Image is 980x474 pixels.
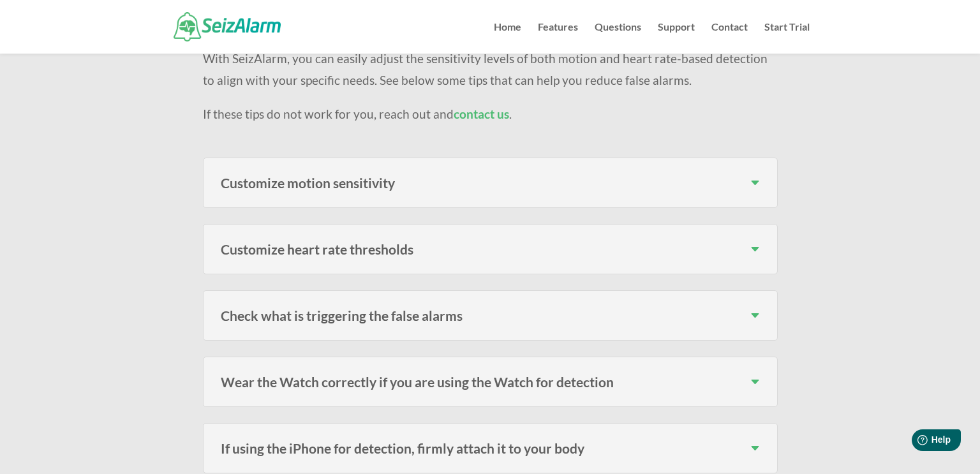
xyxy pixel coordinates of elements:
[595,22,641,54] a: Questions
[764,22,810,54] a: Start Trial
[711,22,748,54] a: Contact
[538,22,578,54] a: Features
[658,22,695,54] a: Support
[454,107,509,121] a: contact us
[203,48,778,103] p: With SeizAlarm, you can easily adjust the sensitivity levels of both motion and heart rate-based ...
[221,441,760,455] h3: If using the iPhone for detection, firmly attach it to your body
[221,309,760,322] h3: Check what is triggering the false alarms
[866,424,966,460] iframe: Help widget launcher
[221,375,760,389] h3: Wear the Watch correctly if you are using the Watch for detection
[221,176,760,189] h3: Customize motion sensitivity
[221,242,760,256] h3: Customize heart rate thresholds
[174,12,281,41] img: SeizAlarm
[494,22,521,54] a: Home
[203,103,778,125] p: If these tips do not work for you, reach out and .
